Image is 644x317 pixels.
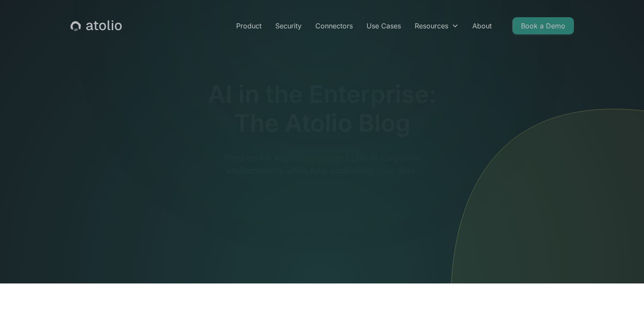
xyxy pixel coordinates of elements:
[308,17,360,34] a: Connectors
[157,151,487,216] p: Read on for ways to leverage LLMs in corporate environments while fully controlling your data.
[229,17,268,34] a: Product
[415,21,448,31] div: Resources
[360,17,408,34] a: Use Cases
[512,17,574,34] a: Book a Demo
[157,80,487,138] h1: AI in the Enterprise: The Atolio Blog
[71,20,122,31] a: home
[268,17,308,34] a: Security
[465,17,499,34] a: About
[408,17,465,34] div: Resources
